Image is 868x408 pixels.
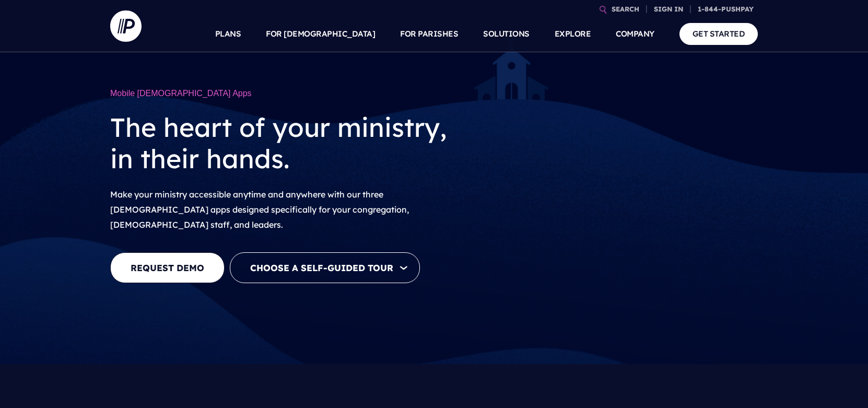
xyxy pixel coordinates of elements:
[230,252,420,283] button: Choose a Self-guided Tour
[483,16,530,52] a: SOLUTIONS
[110,189,409,230] span: Make your ministry accessible anytime and anywhere with our three [DEMOGRAPHIC_DATA] apps designe...
[400,16,458,52] a: FOR PARISHES
[266,16,375,52] a: FOR [DEMOGRAPHIC_DATA]
[110,252,225,283] a: REQUEST DEMO
[110,84,476,103] h1: Mobile [DEMOGRAPHIC_DATA] Apps
[679,23,758,44] a: GET STARTED
[215,16,241,52] a: PLANS
[555,16,591,52] a: EXPLORE
[110,103,476,183] h2: The heart of your ministry, in their hands.
[616,16,654,52] a: COMPANY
